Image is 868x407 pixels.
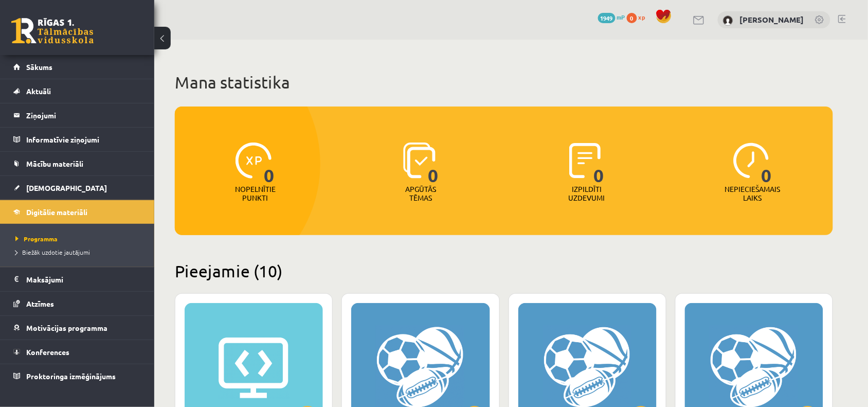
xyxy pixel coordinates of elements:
a: 0 xp [627,13,650,21]
span: Motivācijas programma [26,323,107,332]
p: Nopelnītie punkti [235,185,276,202]
a: 1949 mP [598,13,625,21]
a: Sākums [13,55,141,79]
legend: Ziņojumi [26,103,141,127]
span: Atzīmes [26,299,54,308]
h1: Mana statistika [175,72,833,93]
a: Rīgas 1. Tālmācības vidusskola [11,18,94,44]
p: Apgūtās tēmas [401,185,441,202]
a: Proktoringa izmēģinājums [13,364,141,388]
a: [PERSON_NAME] [740,14,804,25]
a: Motivācijas programma [13,316,141,340]
img: icon-learned-topics-4a711ccc23c960034f471b6e78daf4a3bad4a20eaf4de84257b87e66633f6470.svg [403,143,436,179]
a: Biežāk uzdotie jautājumi [15,247,144,257]
span: Proktoringa izmēģinājums [26,371,116,381]
legend: Maksājumi [26,268,141,291]
img: icon-xp-0682a9bc20223a9ccc6f5883a126b849a74cddfe5390d2b41b4391c66f2066e7.svg [236,143,272,179]
a: Mācību materiāli [13,152,141,175]
span: 0 [627,13,637,23]
span: 0 [762,143,772,185]
img: icon-clock-7be60019b62300814b6bd22b8e044499b485619524d84068768e800edab66f18.svg [733,143,769,179]
a: Aktuāli [13,79,141,103]
a: Maksājumi [13,268,141,291]
a: Digitālie materiāli [13,200,141,224]
span: Aktuāli [26,86,51,96]
a: Informatīvie ziņojumi [13,128,141,151]
img: icon-completed-tasks-ad58ae20a441b2904462921112bc710f1caf180af7a3daa7317a5a94f2d26646.svg [569,143,601,179]
p: Nepieciešamais laiks [725,185,781,202]
span: mP [617,13,625,21]
a: Programma [15,234,144,243]
span: 0 [264,143,275,185]
a: [DEMOGRAPHIC_DATA] [13,176,141,200]
span: Konferences [26,347,69,357]
span: xp [639,13,645,21]
span: Digitālie materiāli [26,207,87,217]
span: Biežāk uzdotie jautājumi [15,248,90,256]
span: Sākums [26,62,52,72]
a: Konferences [13,340,141,364]
span: Programma [15,235,58,243]
img: Daniela Kainaize [723,15,733,26]
p: Izpildīti uzdevumi [567,185,607,202]
span: 0 [428,143,439,185]
legend: Informatīvie ziņojumi [26,128,141,151]
a: Atzīmes [13,292,141,315]
span: 0 [593,143,604,185]
a: Ziņojumi [13,103,141,127]
span: Mācību materiāli [26,159,83,168]
span: 1949 [598,13,616,23]
span: [DEMOGRAPHIC_DATA] [26,183,107,192]
h2: Pieejamie (10) [175,261,833,281]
